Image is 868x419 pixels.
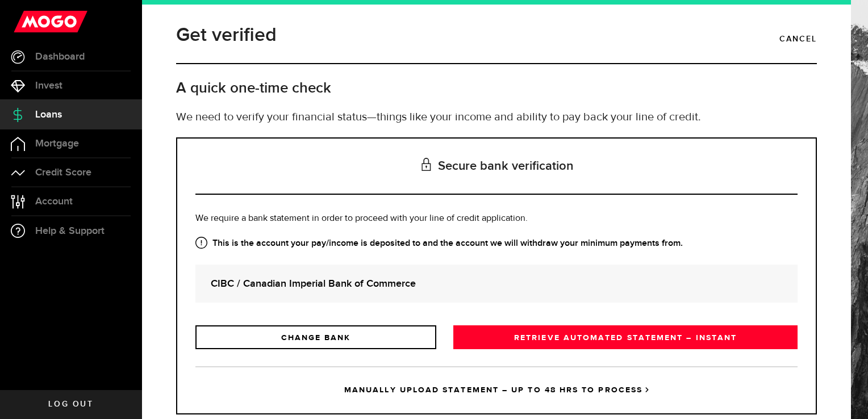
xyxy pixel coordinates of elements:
span: Credit Score [35,167,91,178]
p: We need to verify your financial status—things like your income and ability to pay back your line... [176,109,817,126]
h2: A quick one-time check [176,79,817,98]
span: Log out [48,400,93,408]
span: We require a bank statement in order to proceed with your line of credit application. [195,214,528,223]
strong: CIBC / Canadian Imperial Bank of Commerce [211,276,782,291]
span: Account [35,196,73,207]
span: Help & Support [35,226,105,236]
iframe: LiveChat chat widget [820,371,868,419]
a: CHANGE BANK [195,325,436,349]
span: Invest [35,81,62,91]
h1: Get verified [176,20,277,50]
a: Cancel [779,30,817,49]
span: Mortgage [35,139,79,149]
h3: Secure bank verification [195,139,798,195]
span: Dashboard [35,52,85,62]
span: Loans [35,110,62,120]
strong: This is the account your pay/income is deposited to and the account we will withdraw your minimum... [195,237,798,250]
a: RETRIEVE AUTOMATED STATEMENT – INSTANT [453,325,798,349]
